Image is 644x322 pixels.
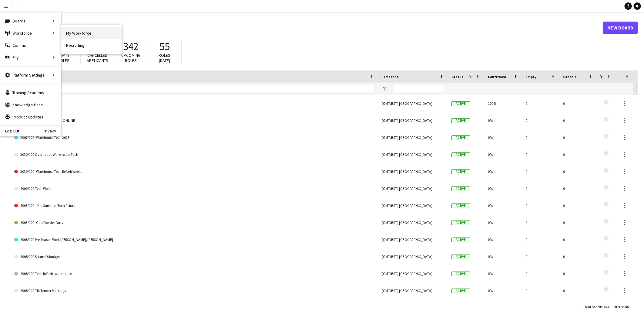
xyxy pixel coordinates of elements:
[14,112,374,129] a: 2007/100 MAPAL TRAINING- ONLINE
[451,255,470,259] span: Active
[522,265,559,282] div: 0
[484,180,522,197] div: 0%
[159,53,171,63] span: Roles [DATE]
[451,221,470,225] span: Active
[451,101,470,106] span: Active
[0,51,61,63] div: Pay
[14,265,374,282] a: 8008/100 Tech Refurb- Warehouse
[378,112,448,129] div: (GMT/BST) [GEOGRAPHIC_DATA]
[522,146,559,163] div: 0
[451,118,470,123] span: Active
[484,231,522,248] div: 0%
[563,74,576,79] span: Cancels
[583,304,602,309] span: Total Boards
[14,95,374,112] a: 2007/100 - Debrief
[25,85,374,92] input: Board name Filter Input
[378,214,448,231] div: (GMT/BST) [GEOGRAPHIC_DATA]
[14,214,374,231] a: 8003/100- Gun Powder Party
[484,95,522,112] div: 100%
[451,204,470,208] span: Active
[484,197,522,214] div: 0%
[378,197,448,214] div: (GMT/BST) [GEOGRAPHIC_DATA]
[14,180,374,197] a: 8000/100 Tech Work
[0,111,61,123] a: Product Updates
[378,163,448,180] div: (GMT/BST) [GEOGRAPHIC_DATA]
[484,282,522,299] div: 0%
[484,146,522,163] div: 0%
[522,197,559,214] div: 0
[451,152,470,157] span: Active
[87,53,108,63] span: Cancelled applicants
[522,112,559,129] div: 0
[0,87,61,99] a: Training Academy
[522,214,559,231] div: 0
[451,238,470,242] span: Active
[14,146,374,163] a: 3030/100 Overheads Warehouse Tech
[123,40,139,53] span: 342
[0,39,61,51] a: Comms
[559,95,597,112] div: 0
[382,74,399,79] span: Timezone
[0,15,61,27] div: Boards
[559,129,597,146] div: 0
[378,282,448,299] div: (GMT/BST) [GEOGRAPHIC_DATA]
[11,23,603,32] h1: Boards
[583,301,609,313] div: :
[559,282,597,299] div: 0
[451,272,470,276] span: Active
[612,301,629,313] div: :
[14,231,374,248] a: 8008/100 Pre Season Work [PERSON_NAME]/[PERSON_NAME]
[14,282,374,299] a: 8008/100 Till Tender Meetings
[484,248,522,265] div: 0%
[14,129,374,146] a: 2007/100- Warehouse Tech 2025
[625,304,629,309] span: 56
[559,197,597,214] div: 0
[451,187,470,191] span: Active
[451,170,470,174] span: Active
[522,282,559,299] div: 0
[559,214,597,231] div: 0
[559,231,597,248] div: 0
[14,248,374,265] a: 8008/100 Sharne's budget
[559,180,597,197] div: 0
[378,146,448,163] div: (GMT/BST) [GEOGRAPHIC_DATA]
[525,74,536,79] span: Empty
[559,163,597,180] div: 0
[121,53,141,63] span: Upcoming roles
[522,95,559,112] div: 0
[0,128,19,133] a: Log Out
[484,129,522,146] div: 0%
[378,248,448,265] div: (GMT/BST) [GEOGRAPHIC_DATA]
[612,304,624,309] span: Filtered
[559,146,597,163] div: 0
[522,163,559,180] div: 0
[0,69,61,81] div: Platform Settings
[559,248,597,265] div: 0
[559,112,597,129] div: 0
[522,248,559,265] div: 0
[393,85,444,92] input: Timezone Filter Input
[484,163,522,180] div: 0%
[522,231,559,248] div: 0
[522,180,559,197] div: 0
[522,129,559,146] div: 0
[382,86,387,91] button: Open Filter Menu
[61,39,122,51] a: Recruiting
[43,128,61,133] a: Privacy
[0,99,61,111] a: Knowledge Base
[603,304,609,309] span: 491
[484,265,522,282] div: 0%
[14,197,374,214] a: 8003/100 - Mid Summer Tech Refurb
[603,22,638,34] a: New Board
[0,27,61,39] div: Workforce
[451,74,463,79] span: Status
[61,27,122,39] a: My Workforce
[484,214,522,231] div: 0%
[451,289,470,293] span: Active
[378,180,448,197] div: (GMT/BST) [GEOGRAPHIC_DATA]
[488,74,506,79] span: Confirmed
[378,129,448,146] div: (GMT/BST) [GEOGRAPHIC_DATA]
[159,40,170,53] span: 55
[14,163,374,180] a: 3030/100- Warehouse Tech Refurb Weeks
[559,265,597,282] div: 0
